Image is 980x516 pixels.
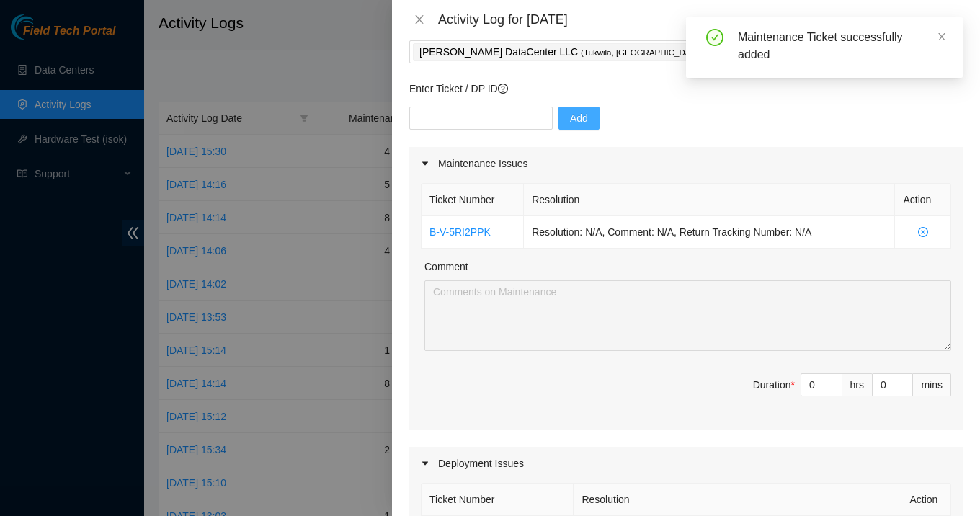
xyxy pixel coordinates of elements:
[498,84,508,94] span: question-circle
[842,373,873,396] div: hrs
[424,280,951,351] textarea: Comment
[738,29,945,63] div: Maintenance Ticket successfully added
[574,484,901,516] th: Resolution
[429,226,491,238] a: B-V-5RI2PPK
[421,459,429,468] span: caret-right
[903,227,943,237] span: close-circle
[558,107,600,130] button: Add
[937,32,947,42] span: close
[422,484,574,516] th: Ticket Number
[422,184,524,216] th: Ticket Number
[901,484,951,516] th: Action
[409,147,963,180] div: Maintenance Issues
[409,447,963,480] div: Deployment Issues
[409,81,963,97] p: Enter Ticket / DP ID
[524,216,895,249] td: Resolution: N/A, Comment: N/A, Return Tracking Number: N/A
[421,159,429,168] span: caret-right
[438,12,963,27] div: Activity Log for [DATE]
[753,377,795,393] div: Duration
[414,14,425,25] span: close
[409,13,429,27] button: Close
[706,29,723,46] span: check-circle
[424,259,468,275] label: Comment
[895,184,951,216] th: Action
[570,110,588,126] span: Add
[581,48,703,57] span: ( Tukwila, [GEOGRAPHIC_DATA]
[524,184,895,216] th: Resolution
[913,373,951,396] div: mins
[419,44,705,61] p: [PERSON_NAME] DataCenter LLC )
